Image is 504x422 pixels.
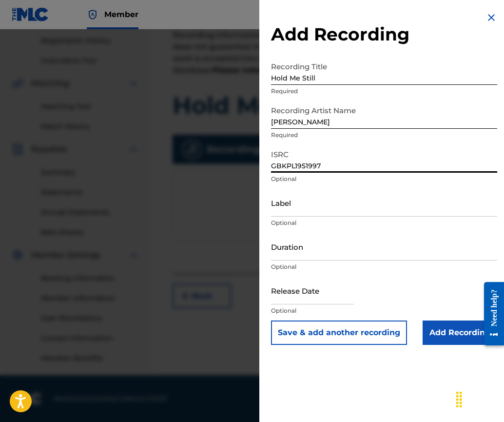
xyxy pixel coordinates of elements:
[271,306,497,315] p: Optional
[271,262,497,271] p: Optional
[271,87,497,96] p: Required
[271,175,497,183] p: Optional
[271,219,497,227] p: Optional
[87,9,98,20] img: Top Rightsholder
[12,7,49,21] img: MLC Logo
[271,131,497,140] p: Required
[455,375,504,422] iframe: Chat Widget
[477,275,504,353] iframe: Resource Center
[271,23,497,45] h2: Add Recording
[271,321,407,345] button: Save & add another recording
[451,385,467,414] div: Drag
[104,9,138,20] span: Member
[423,321,497,345] input: Add Recording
